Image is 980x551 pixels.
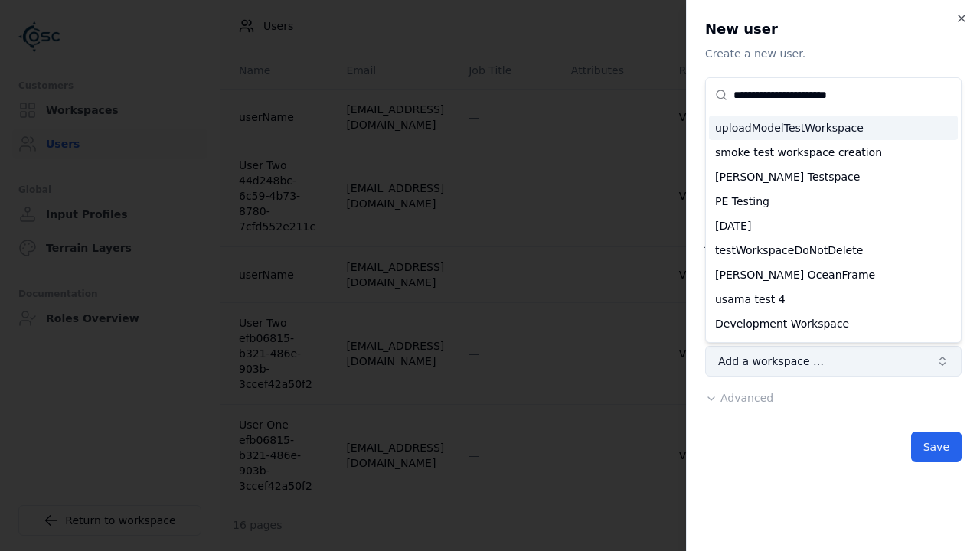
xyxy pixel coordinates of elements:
div: PE Testing [709,189,958,214]
div: [DATE] [709,214,958,238]
div: [PERSON_NAME] OceanFrame [709,262,958,287]
div: smoke test workspace creation [709,140,958,165]
div: [PERSON_NAME] Testspace [709,165,958,189]
div: Development Workspace [709,311,958,336]
div: usama test 4 [709,287,958,311]
div: Suggestions [706,112,961,342]
div: Mobility_STG [709,336,958,360]
div: uploadModelTestWorkspace [709,116,958,140]
div: testWorkspaceDoNotDelete [709,238,958,262]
